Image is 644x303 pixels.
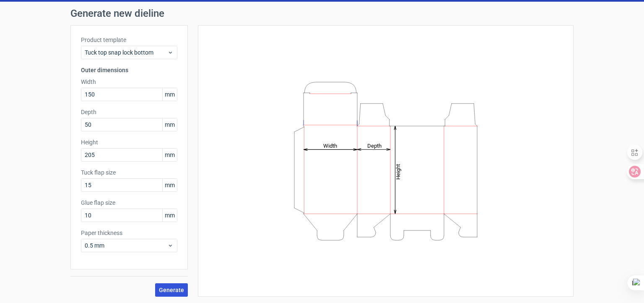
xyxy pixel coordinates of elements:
span: mm [162,118,177,131]
h3: Outer dimensions [81,66,177,74]
label: Depth [81,108,177,116]
label: Product template [81,36,177,44]
span: 0.5 mm [85,241,167,250]
span: Generate [159,287,184,293]
label: Paper thickness [81,229,177,237]
h1: Generate new dieline [70,8,574,18]
tspan: Height [395,164,401,179]
label: Glue flap size [81,199,177,207]
tspan: Width [323,142,337,149]
label: Tuck flap size [81,168,177,177]
label: Width [81,78,177,86]
span: Tuck top snap lock bottom [85,48,167,57]
label: Height [81,138,177,146]
span: mm [162,209,177,222]
button: Generate [155,283,188,297]
span: mm [162,88,177,101]
tspan: Depth [367,142,382,149]
span: mm [162,149,177,161]
span: mm [162,179,177,191]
